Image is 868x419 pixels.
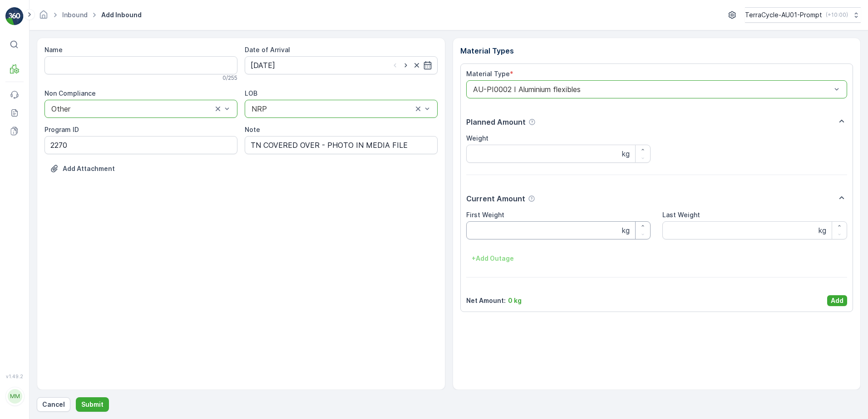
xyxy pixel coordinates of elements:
[8,209,50,216] span: Net Amount :
[8,194,56,201] span: Material Type :
[245,89,257,97] label: LOB
[63,164,115,173] p: Add Attachment
[827,295,847,306] button: Add
[508,296,522,305] p: 0 kg
[8,164,48,171] span: Arrive Date :
[622,148,630,159] p: kg
[76,397,109,412] button: Submit
[466,296,506,305] p: Net Amount :
[745,7,861,23] button: TerraCycle-AU01-Prompt(+10:00)
[245,126,260,133] label: Note
[48,164,69,171] span: [DATE]
[466,211,504,219] label: First Weight
[245,46,290,54] label: Date of Arrival
[466,134,488,142] label: Weight
[466,117,526,127] p: Planned Amount
[222,74,237,82] p: 0 / 255
[831,296,843,305] p: Add
[8,224,51,231] span: Last Weight :
[472,254,514,263] p: + Add Outage
[8,389,22,404] div: MM
[5,381,24,412] button: MM
[466,251,519,266] button: +Add Outage
[30,149,207,156] span: 01993126509999989136LJ8500055201000650303CCCC
[39,13,49,21] a: Homepage
[51,224,64,231] span: 0 kg
[37,397,70,412] button: Cancel
[44,46,63,54] label: Name
[245,56,438,74] input: dd/mm/yyyy
[622,225,630,236] p: kg
[81,400,104,409] p: Submit
[51,179,73,186] span: 1.52 kg
[5,7,24,25] img: logo
[466,70,510,78] label: Material Type
[56,194,137,201] span: AU-PI0008 I Blister Packs
[466,193,525,204] p: Current Amount
[5,374,24,379] span: v 1.49.2
[662,211,700,219] label: Last Weight
[44,126,79,133] label: Program ID
[528,118,536,126] div: Help Tooltip Icon
[50,209,72,216] span: 1.52 kg
[528,195,535,202] div: Help Tooltip Icon
[99,10,143,19] span: Add Inbound
[460,45,853,56] p: Material Types
[42,400,65,409] p: Cancel
[819,225,826,236] p: kg
[826,11,848,19] p: ( +10:00 )
[44,161,120,176] button: Upload File
[745,10,822,19] p: TerraCycle-AU01-Prompt
[44,89,96,97] label: Non Compliance
[327,8,540,19] p: 01993126509999989136LJ8500055201000650303CCCC
[8,179,51,186] span: First Weight :
[8,149,30,156] span: Name :
[62,11,88,19] a: Inbound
